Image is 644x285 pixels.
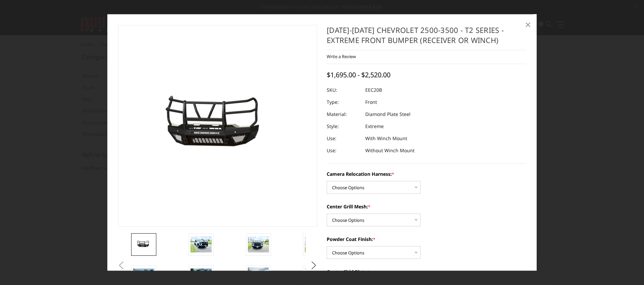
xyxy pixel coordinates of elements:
label: Camera Relocation Harness: [327,171,526,178]
dd: Diamond Plate Steel [365,109,411,121]
h1: [DATE]-[DATE] Chevrolet 2500-3500 - T2 Series - Extreme Front Bumper (receiver or winch) [327,25,526,50]
label: Center Grill Mesh: [327,203,526,210]
iframe: Chat Widget [610,253,644,285]
img: 2020-2023 Chevrolet 2500-3500 - T2 Series - Extreme Front Bumper (receiver or winch) [305,237,326,252]
a: Write a Review [327,54,356,60]
dd: Without Winch Mount [365,145,415,157]
dd: Extreme [365,121,384,133]
button: Previous [116,260,126,271]
dt: Use: [327,145,360,157]
dt: SKU: [327,84,360,96]
dt: Material: [327,109,360,121]
img: 2020-2023 Chevrolet 2500-3500 - T2 Series - Extreme Front Bumper (receiver or winch) [191,269,212,285]
a: 2020-2023 Chevrolet 2500-3500 - T2 Series - Extreme Front Bumper (receiver or winch) [118,25,318,227]
img: 2020-2023 Chevrolet 2500-3500 - T2 Series - Extreme Front Bumper (receiver or winch) [248,237,269,252]
span: × [525,17,531,32]
img: 2020-2023 Chevrolet 2500-3500 - T2 Series - Extreme Front Bumper (receiver or winch) [191,237,212,252]
dd: EEC20B [365,84,382,96]
a: Close [523,19,533,30]
dt: Style: [327,121,360,133]
dd: With Winch Mount [365,133,407,145]
img: 2020-2023 Chevrolet 2500-3500 - T2 Series - Extreme Front Bumper (receiver or winch) [133,240,154,249]
label: Powder Coat Finish: [327,236,526,243]
label: Center Skid Plate: [327,269,526,276]
dt: Use: [327,133,360,145]
dt: Type: [327,96,360,109]
span: $1,695.00 - $2,520.00 [327,71,390,80]
dd: Front [365,96,377,109]
button: Next [309,260,319,271]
